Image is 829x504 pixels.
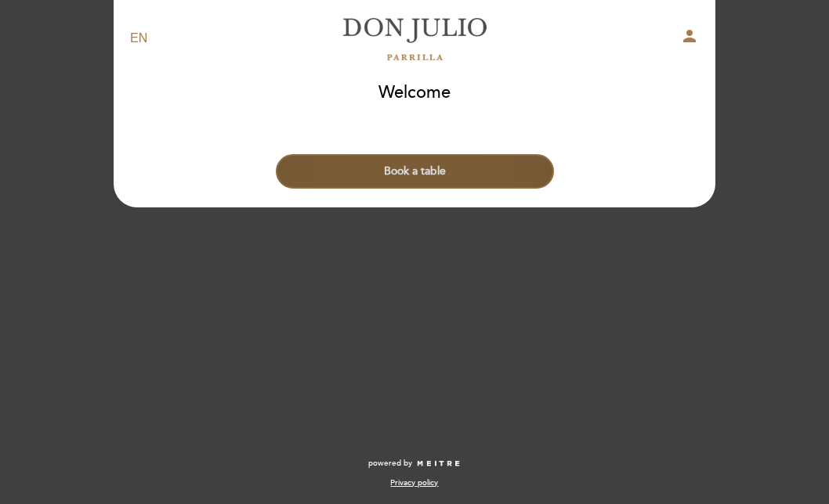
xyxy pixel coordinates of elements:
[317,17,512,60] a: [PERSON_NAME]
[378,84,451,103] h1: Welcome
[368,458,412,469] span: powered by
[368,458,461,469] a: powered by
[680,27,699,51] button: person
[680,27,699,45] i: person
[416,460,461,468] img: MEITRE
[276,154,554,189] button: Book a table
[390,477,438,488] a: Privacy policy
